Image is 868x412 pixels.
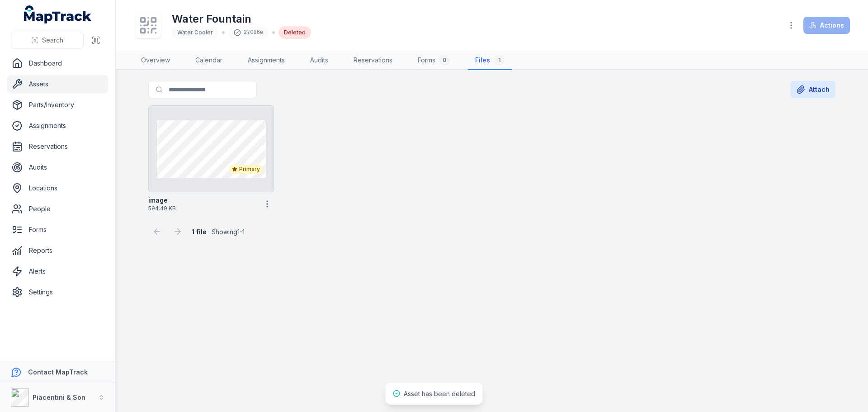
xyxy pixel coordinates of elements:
[7,242,108,260] a: Reports
[33,393,85,401] strong: Piacentini & Son
[790,81,835,98] button: Attach
[148,205,257,212] span: 594.49 KB
[7,179,108,197] a: Locations
[346,51,400,70] a: Reservations
[188,51,230,70] a: Calendar
[7,96,108,114] a: Parts/Inventory
[134,51,177,70] a: Overview
[404,390,475,398] span: Asset has been deleted
[172,12,311,26] h1: Water Fountain
[177,29,213,36] span: Water Cooler
[494,55,505,66] div: 1
[7,158,108,176] a: Audits
[28,368,88,376] strong: Contact MapTrack
[192,228,245,236] span: · Showing 1 - 1
[7,137,108,156] a: Reservations
[42,36,63,45] span: Search
[439,55,450,66] div: 0
[7,117,108,135] a: Assignments
[7,54,108,72] a: Dashboard
[241,51,292,70] a: Assignments
[410,51,457,70] a: Forms0
[229,165,263,174] div: Primary
[7,221,108,239] a: Forms
[11,32,84,49] button: Search
[228,26,269,39] div: 27086e
[7,262,108,280] a: Alerts
[7,283,108,301] a: Settings
[7,200,108,218] a: People
[303,51,335,70] a: Audits
[468,51,512,70] a: Files1
[192,228,207,236] strong: 1 file
[24,5,92,24] a: MapTrack
[7,75,108,93] a: Assets
[278,26,311,39] div: Deleted
[148,196,168,205] strong: image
